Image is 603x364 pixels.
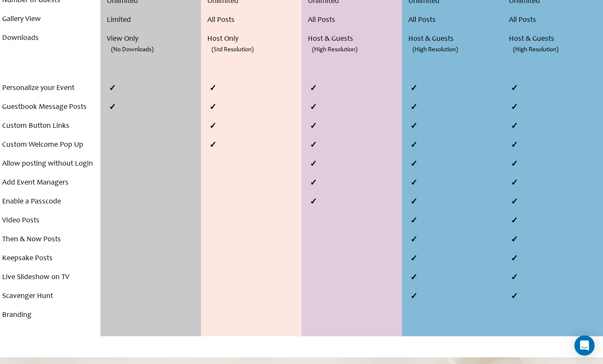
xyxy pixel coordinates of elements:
[509,11,601,30] li: All Posts
[207,11,299,30] li: All Posts
[574,335,595,356] div: Open Intercom Messenger
[408,11,500,30] li: All Posts
[2,155,98,174] li: Allow posting without Login
[509,30,601,49] li: Host & Guests
[413,40,458,59] span: (High Resolution)
[2,10,98,29] li: Gallery View
[308,30,400,49] li: Host & Guests
[312,40,357,59] span: (High Resolution)
[408,30,500,49] li: Host & Guests
[2,287,98,306] li: Scavenger Hunt
[212,40,254,59] span: (Std Resolution)
[308,11,400,30] li: All Posts
[2,249,98,268] li: Keepsake Posts
[107,11,198,30] li: Limited
[207,30,299,49] li: Host Only
[513,40,558,59] span: (High Resolution)
[2,230,98,249] li: Then & Now Posts
[2,268,98,287] li: Live Slideshow on TV
[2,98,98,117] li: Guestbook Message Posts
[107,30,198,49] li: View Only
[2,211,98,230] li: Video Posts
[2,136,98,155] li: Custom Welcome Pop Up
[111,40,153,59] span: (No Downloads)
[2,306,98,325] li: Branding
[2,79,98,98] li: Personalize your Event
[2,174,98,193] li: Add Event Managers
[2,193,98,211] li: Enable a Passcode
[2,117,98,136] li: Custom Button Links
[2,29,98,48] li: Downloads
